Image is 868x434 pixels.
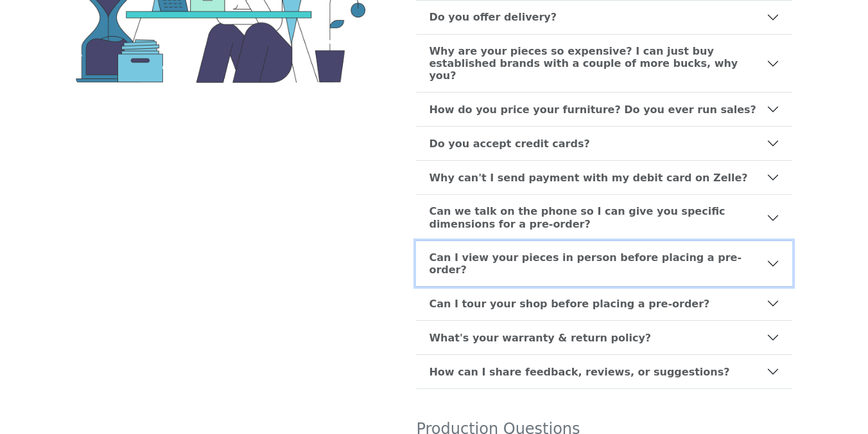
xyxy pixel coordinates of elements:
button: How do you price your furniture? Do you ever run sales? [416,93,792,126]
b: How do you price your furniture? Do you ever run sales? [429,104,756,116]
b: Can I view your pieces in person before placing a pre-order? [429,251,767,276]
button: Do you offer delivery? [416,1,792,34]
button: Why can't I send payment with my debit card on Zelle? [416,161,792,194]
b: What's your warranty & return policy? [429,332,651,344]
button: Can I view your pieces in person before placing a pre-order? [416,241,792,286]
button: Do you accept credit cards? [416,127,792,160]
b: Do you accept credit cards? [429,138,589,150]
b: Why are your pieces so expensive? I can just buy established brands with a couple of more bucks, ... [429,45,767,82]
button: Can I tour your shop before placing a pre-order? [416,287,792,320]
b: How can I share feedback, reviews, or suggestions? [429,366,729,378]
button: How can I share feedback, reviews, or suggestions? [416,355,792,388]
b: Can I tour your shop before placing a pre-order? [429,298,709,310]
b: Can we talk on the phone so I can give you specific dimensions for a pre-order? [429,205,767,230]
button: Why are your pieces so expensive? I can just buy established brands with a couple of more bucks, ... [416,35,792,93]
b: Why can't I send payment with my debit card on Zelle? [429,172,747,184]
button: What's your warranty & return policy? [416,321,792,354]
button: Can we talk on the phone so I can give you specific dimensions for a pre-order? [416,195,792,240]
b: Do you offer delivery? [429,11,557,23]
